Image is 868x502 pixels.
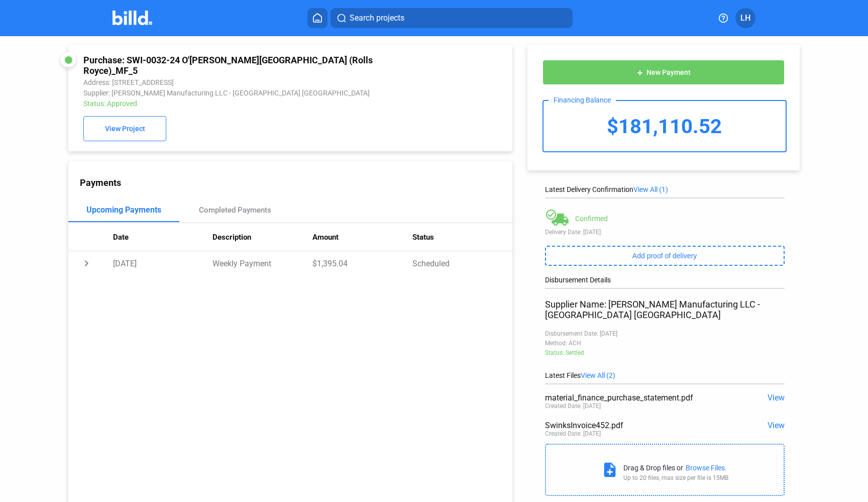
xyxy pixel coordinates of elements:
[545,229,785,236] div: Delivery Date: [DATE]
[544,101,786,151] div: $181,110.52
[83,89,414,97] div: Supplier: [PERSON_NAME] Manufacturing LLC - [GEOGRAPHIC_DATA] [GEOGRAPHIC_DATA]
[545,276,785,284] div: Disbursement Details
[632,252,697,260] span: Add proof of delivery
[575,215,608,223] div: Confirmed
[768,393,785,403] span: View
[312,223,412,251] th: Amount
[623,464,683,472] div: Drag & Drop files or
[545,393,737,403] div: material_finance_purchase_statement.pdf
[636,69,644,77] mat-icon: add
[312,251,412,275] td: $1,395.04
[545,299,785,320] div: Supplier Name: [PERSON_NAME] Manufacturing LLC - [GEOGRAPHIC_DATA] [GEOGRAPHIC_DATA]
[113,251,213,275] td: [DATE]
[623,474,728,481] div: Up to 20 files, max size per file is 15MB
[83,78,414,86] div: Address: [STREET_ADDRESS]
[545,349,785,356] div: Status: Settled
[646,69,691,77] span: New Payment
[412,223,512,251] th: Status
[83,55,414,76] div: Purchase: SWI-0032-24 O'[PERSON_NAME][GEOGRAPHIC_DATA] (Rolls Royce)_MF_5
[549,96,616,104] div: Financing Balance
[86,205,161,215] div: Upcoming Payments
[113,223,213,251] th: Date
[199,206,271,215] div: Completed Payments
[545,330,785,337] div: Disbursement Date: [DATE]
[545,246,785,266] button: Add proof of delivery
[545,430,601,437] div: Created Date: [DATE]
[113,11,152,25] img: Billd Company Logo
[331,8,573,28] button: Search projects
[412,251,512,275] td: Scheduled
[80,177,512,188] div: Payments
[545,371,785,379] div: Latest Files
[212,251,312,275] td: Weekly Payment
[581,371,615,379] span: View All (2)
[545,403,601,410] div: Created Date: [DATE]
[768,421,785,430] span: View
[740,12,750,24] span: LH
[542,60,785,85] button: New Payment
[633,185,668,193] span: View All (1)
[735,8,755,28] button: LH
[350,12,404,24] span: Search projects
[545,340,785,347] div: Method: ACH
[212,223,312,251] th: Description
[545,185,785,193] div: Latest Delivery Confirmation
[686,464,727,472] div: Browse Files.
[601,461,618,478] mat-icon: note_add
[83,116,166,141] button: View Project
[83,99,414,108] div: Status: Approved
[545,421,737,430] div: SwinksInvoice452.pdf
[105,125,145,133] span: View Project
